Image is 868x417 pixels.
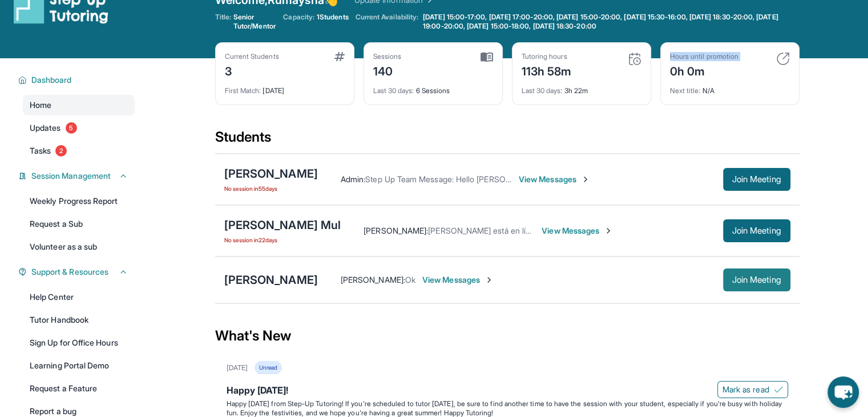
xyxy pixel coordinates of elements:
[723,268,790,291] button: Join Meeting
[732,276,781,283] span: Join Meeting
[23,287,135,307] a: Help Center
[428,226,539,235] span: [PERSON_NAME] está en línea
[31,170,111,182] span: Session Management
[224,166,318,182] div: [PERSON_NAME]
[255,361,282,374] div: Unread
[225,52,279,61] div: Current Students
[604,226,613,235] img: Chevron-Right
[774,385,783,394] img: Mark as read
[670,61,738,79] div: 0h 0m
[670,79,790,95] div: N/A
[23,236,135,257] a: Volunteer as a sub
[23,118,135,138] a: Updates5
[23,191,135,211] a: Weekly Progress Report
[405,275,415,284] span: Ok
[356,13,418,31] span: Current Availability:
[776,52,790,66] img: card
[373,86,414,95] span: Last 30 days :
[227,363,248,372] div: [DATE]
[27,170,128,182] button: Session Management
[31,74,72,86] span: Dashboard
[317,13,349,22] span: 1 Students
[225,79,345,95] div: [DATE]
[55,145,67,157] span: 2
[215,311,800,361] div: What's New
[827,376,859,408] button: chat-button
[373,52,402,61] div: Sessions
[341,275,405,284] span: [PERSON_NAME] :
[27,266,128,278] button: Support & Resources
[30,145,51,157] span: Tasks
[23,214,135,234] a: Request a Sub
[628,52,641,66] img: card
[423,13,797,31] span: [DATE] 15:00-17:00, [DATE] 17:00-20:00, [DATE] 15:00-20:00, [DATE] 15:30-16:00, [DATE] 18:30-20:0...
[373,79,493,95] div: 6 Sessions
[233,13,276,31] span: Senior Tutor/Mentor
[31,266,108,278] span: Support & Resources
[224,235,341,244] span: No session in 22 days
[23,355,135,376] a: Learning Portal Demo
[27,74,128,86] button: Dashboard
[23,378,135,399] a: Request a Feature
[364,226,428,235] span: [PERSON_NAME] :
[522,79,641,95] div: 3h 22m
[224,272,318,288] div: [PERSON_NAME]
[732,176,781,183] span: Join Meeting
[23,141,135,161] a: Tasks2
[334,52,345,61] img: card
[542,225,613,236] span: View Messages
[225,61,279,79] div: 3
[522,52,572,61] div: Tutoring hours
[481,52,493,62] img: card
[225,86,261,95] span: First Match :
[224,184,318,193] span: No session in 55 days
[519,174,590,185] span: View Messages
[522,86,563,95] span: Last 30 days :
[23,310,135,330] a: Tutor Handbook
[723,219,790,242] button: Join Meeting
[670,52,738,61] div: Hours until promotion
[670,86,701,95] span: Next title :
[581,175,590,184] img: Chevron-Right
[421,13,799,31] a: [DATE] 15:00-17:00, [DATE] 17:00-20:00, [DATE] 15:00-20:00, [DATE] 15:30-16:00, [DATE] 18:30-20:0...
[30,99,51,111] span: Home
[23,332,135,353] a: Sign Up for Office Hours
[224,217,341,233] div: [PERSON_NAME] Mul
[215,13,231,31] span: Title:
[341,174,365,184] span: Admin :
[283,13,314,22] span: Capacity:
[66,122,77,134] span: 5
[373,61,402,79] div: 140
[722,384,769,395] span: Mark as read
[723,168,790,191] button: Join Meeting
[227,383,788,399] div: Happy [DATE]!
[23,95,135,115] a: Home
[732,227,781,234] span: Join Meeting
[422,274,494,286] span: View Messages
[522,61,572,79] div: 113h 58m
[215,128,800,153] div: Students
[485,275,494,284] img: Chevron-Right
[30,122,61,134] span: Updates
[717,381,788,398] button: Mark as read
